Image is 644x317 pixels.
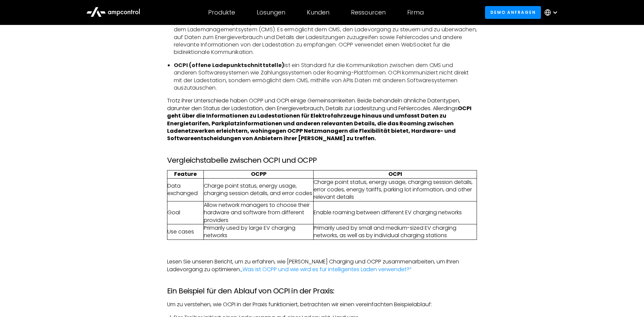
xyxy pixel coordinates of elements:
[174,61,284,69] strong: OCPI (offene Ladepunktschnittstelle)
[204,201,314,224] td: Allow network managers to choose their hardware and software from different providers
[208,9,235,16] div: Produkte
[167,201,204,224] td: Goal
[167,258,477,273] p: Lesen Sie unseren Bericht, um zu erfahren, wie [PERSON_NAME] Charging und OCPP zusammenarbeiten, ...
[174,19,477,56] li: ist ein Standard für die Kommunikation zwischen der Ladestation und dem Lademanagementsystem (CMS...
[174,62,477,92] li: ist ein Standard für die Kommunikation zwischen dem CMS und anderen Softwaresystemen wie Zahlungs...
[204,170,314,178] th: OCPP
[407,9,424,16] div: Firma
[167,245,477,253] p: ‍
[167,104,472,142] strong: OCPI geht über die Informationen zu Ladestationen für Elektrofahrzeuge hinaus und umfasst Daten z...
[314,201,477,224] td: Enable roaming between different EV charging networks
[167,156,477,165] h3: Vergleichstabelle zwischen OCPI und OCPP
[307,9,329,16] div: Kunden
[167,224,204,240] td: Use cases
[351,9,386,16] div: Ressourcen
[241,265,411,273] a: „Was ist OCPP und wie wird es für intelligentes Laden verwendet?“
[204,224,314,240] td: Primarily used by large EV charging networks
[167,97,477,142] p: Trotz ihrer Unterschiede haben OCPP und OCPI einige Gemeinsamkeiten. Beide behandeln ähnliche Dat...
[314,170,477,178] th: OCPI
[167,287,477,295] h3: Ein Beispiel für den Ablauf von OCPI in der Praxis:
[167,170,204,178] th: Feature
[314,178,477,201] td: Charge point status, energy usage, charging session details, error codes, energy tariffs, parking...
[204,178,314,201] td: Charge point status, energy usage, charging session details, and error codes
[167,301,477,308] p: Um zu verstehen, wie OCPI in der Praxis funktioniert, betrachten wir einen vereinfachten Beispiel...
[257,9,285,16] div: Lösungen
[167,178,204,201] td: Data exchanged
[314,224,477,240] td: Primarily used by small and medium-sized EV charging networks, as well as by individual charging ...
[485,6,541,19] a: Demo anfragen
